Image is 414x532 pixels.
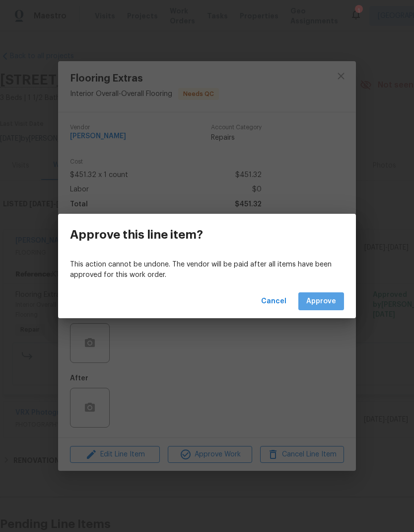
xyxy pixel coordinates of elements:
h3: Approve this line item? [70,228,203,242]
p: This action cannot be undone. The vendor will be paid after all items have been approved for this... [70,260,344,280]
button: Cancel [257,292,290,311]
button: Approve [298,292,344,311]
span: Approve [306,295,336,308]
span: Cancel [261,295,286,308]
